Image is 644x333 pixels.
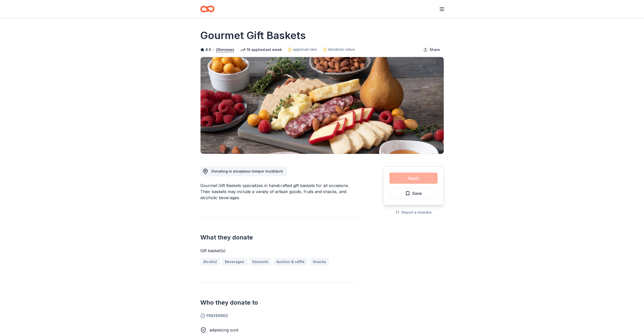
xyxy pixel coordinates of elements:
a: donation value [323,46,355,52]
h2: Who they donate to [200,299,359,307]
span: • [212,48,214,52]
button: Save [389,188,438,199]
span: donation value [328,46,355,52]
h1: Gourmet Gift Baskets [200,28,306,43]
button: 26reviews [216,47,234,53]
div: Gift basket(s) [200,248,359,254]
img: Image for Gourmet Gift Baskets [201,57,444,154]
div: Gourmet Gift Baskets specializes in handcrafted gift baskets for all occasions. Their baskets may... [200,182,359,201]
h2: What they donate [200,233,359,242]
div: 16 applies last week [240,47,282,53]
button: Share [419,45,444,55]
a: approval rate [288,46,317,52]
a: Home [200,3,214,15]
span: adipisicing sunt [209,327,238,332]
span: Share [430,47,440,53]
span: 4.5 [205,47,211,53]
span: approval rate [293,46,317,52]
button: Report a mistake [395,209,432,215]
span: Save [412,190,422,197]
span: Donating in excepteur tempor incididunt [211,169,283,173]
span: Preferred [200,313,359,319]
